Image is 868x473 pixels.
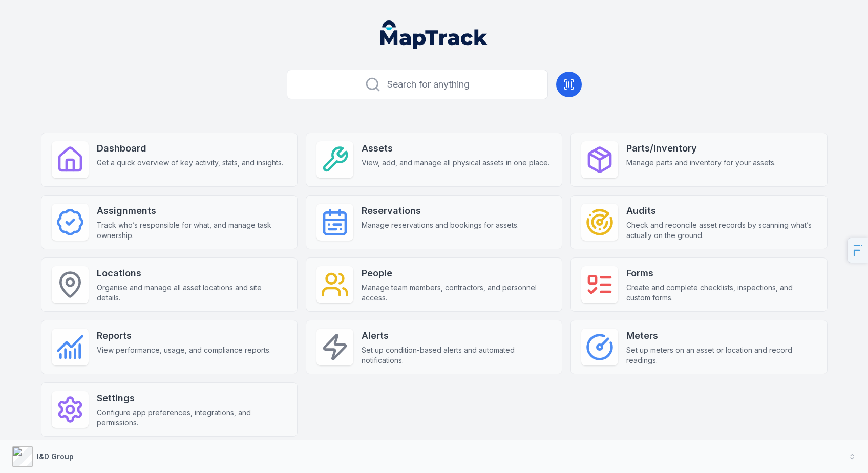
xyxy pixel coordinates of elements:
[626,220,816,241] span: Check and reconcile asset records by scanning what’s actually on the ground.
[41,133,298,187] a: DashboardGet a quick overview of key activity, stats, and insights.
[97,204,287,218] strong: Assignments
[362,141,549,156] strong: Assets
[626,141,776,156] strong: Parts/Inventory
[41,320,298,374] a: ReportsView performance, usage, and compliance reports.
[97,158,283,168] span: Get a quick overview of key activity, stats, and insights.
[570,320,827,374] a: MetersSet up meters on an asset or location and record readings.
[626,158,776,168] span: Manage parts and inventory for your assets.
[97,266,287,281] strong: Locations
[362,345,552,365] span: Set up condition-based alerts and automated notifications.
[362,329,552,343] strong: Alerts
[97,329,271,343] strong: Reports
[626,204,816,218] strong: Audits
[97,220,287,241] span: Track who’s responsible for what, and manage task ownership.
[364,20,504,49] nav: Global
[37,452,74,461] strong: I&D Group
[306,320,562,374] a: AlertsSet up condition-based alerts and automated notifications.
[626,283,816,303] span: Create and complete checklists, inspections, and custom forms.
[362,220,519,230] span: Manage reservations and bookings for assets.
[41,257,298,312] a: LocationsOrganise and manage all asset locations and site details.
[97,391,287,405] strong: Settings
[306,257,562,312] a: PeopleManage team members, contractors, and personnel access.
[626,266,816,281] strong: Forms
[626,329,816,343] strong: Meters
[97,345,271,355] span: View performance, usage, and compliance reports.
[362,204,519,218] strong: Reservations
[362,283,552,303] span: Manage team members, contractors, and personnel access.
[97,407,287,428] span: Configure app preferences, integrations, and permissions.
[626,345,816,365] span: Set up meters on an asset or location and record readings.
[306,133,562,187] a: AssetsView, add, and manage all physical assets in one place.
[97,141,283,156] strong: Dashboard
[41,382,298,437] a: SettingsConfigure app preferences, integrations, and permissions.
[362,266,552,281] strong: People
[41,195,298,249] a: AssignmentsTrack who’s responsible for what, and manage task ownership.
[287,70,548,99] button: Search for anything
[570,257,827,312] a: FormsCreate and complete checklists, inspections, and custom forms.
[570,195,827,249] a: AuditsCheck and reconcile asset records by scanning what’s actually on the ground.
[570,133,827,187] a: Parts/InventoryManage parts and inventory for your assets.
[362,158,549,168] span: View, add, and manage all physical assets in one place.
[97,283,287,303] span: Organise and manage all asset locations and site details.
[306,195,562,249] a: ReservationsManage reservations and bookings for assets.
[387,77,470,92] span: Search for anything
